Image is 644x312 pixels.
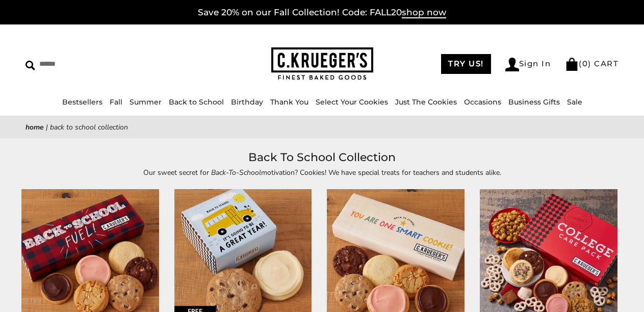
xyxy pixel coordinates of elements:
span: motivation? Cookies! We have special treats for teachers and students alike. [261,168,501,177]
img: C.KRUEGER'S [271,47,373,81]
a: Business Gifts [508,97,560,107]
span: 0 [582,59,588,68]
h1: Back To School Collection [41,148,603,167]
img: Account [505,58,519,71]
input: Search [25,56,161,72]
span: shop now [402,7,446,18]
a: Sign In [505,58,551,71]
a: Summer [130,97,162,107]
img: Bag [565,58,579,71]
nav: breadcrumbs [25,121,619,133]
a: Thank You [270,97,308,107]
em: Back-To-School [211,168,261,177]
a: Occasions [464,97,501,107]
a: (0) CART [565,59,619,68]
a: Back to School [169,97,224,107]
a: TRY US! [441,54,491,74]
a: Just The Cookies [395,97,457,107]
span: | [46,122,48,132]
span: Our sweet secret for [143,168,211,177]
a: Home [25,122,44,132]
a: Birthday [231,97,263,107]
a: Bestsellers [62,97,102,107]
a: Save 20% on our Fall Collection! Code: FALL20shop now [198,7,446,18]
img: Search [25,61,35,70]
a: Select Your Cookies [316,97,388,107]
a: Fall [110,97,122,107]
span: Back To School Collection [50,122,128,132]
a: Sale [567,97,582,107]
